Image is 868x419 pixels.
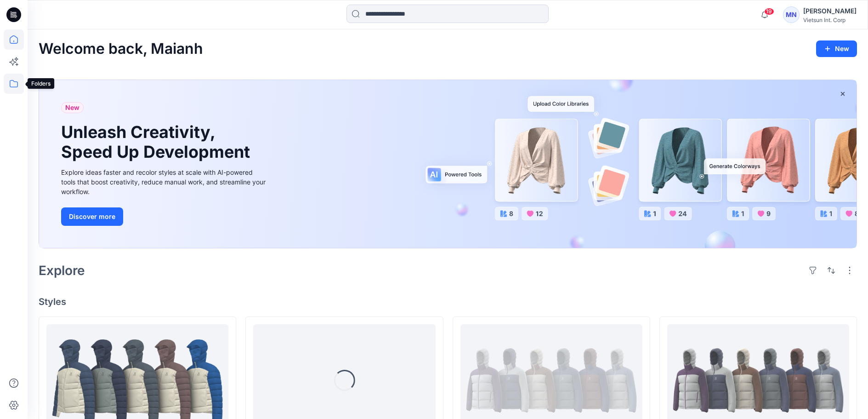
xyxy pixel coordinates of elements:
h2: Welcome back, Maianh [39,40,203,57]
span: New [65,102,79,113]
a: Discover more [61,207,268,226]
button: Discover more [61,207,123,226]
span: 19 [764,8,774,15]
div: MN [783,6,800,23]
h1: Unleash Creativity, Speed Up Development [61,122,254,162]
div: Vietsun Int. Corp [803,17,857,23]
h2: Explore [39,263,85,278]
div: Explore ideas faster and recolor styles at scale with AI-powered tools that boost creativity, red... [61,167,268,196]
button: New [816,40,857,57]
div: [PERSON_NAME] [803,6,857,17]
h4: Styles [39,296,857,307]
